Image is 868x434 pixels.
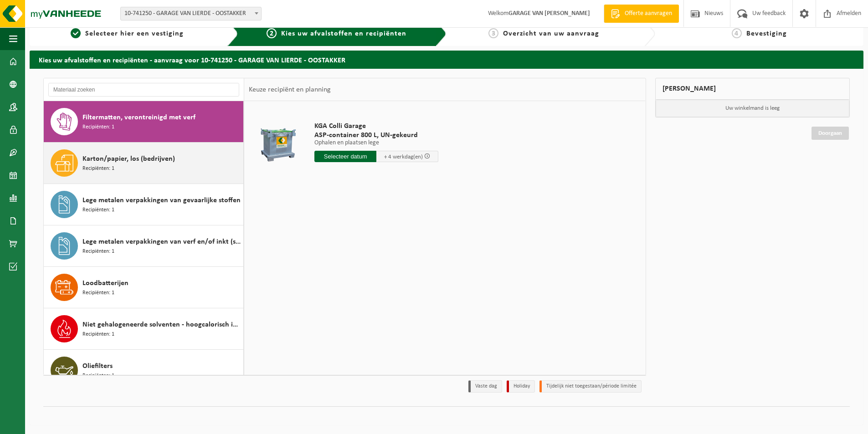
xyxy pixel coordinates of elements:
a: Offerte aanvragen [604,5,679,23]
span: Recipiënten: 1 [82,289,114,297]
input: Selecteer datum [314,151,376,162]
span: Recipiënten: 1 [82,164,114,173]
li: Vaste dag [468,380,502,393]
span: 10-741250 - GARAGE VAN LIERDE - OOSTAKKER [120,7,262,20]
a: 1Selecteer hier een vestiging [34,28,220,39]
a: Doorgaan [812,127,849,140]
button: Karton/papier, los (bedrijven) Recipiënten: 1 [44,143,244,184]
span: 2 [267,28,277,38]
span: ASP-container 800 L, UN-gekeurd [314,131,438,140]
h2: Kies uw afvalstoffen en recipiënten - aanvraag voor 10-741250 - GARAGE VAN LIERDE - OOSTAKKER [30,51,863,68]
button: Lege metalen verpakkingen van verf en/of inkt (schraapschoon) Recipiënten: 1 [44,225,244,267]
strong: GARAGE VAN [PERSON_NAME] [508,10,590,17]
span: Lege metalen verpakkingen van verf en/of inkt (schraapschoon) [82,236,241,247]
button: Filtermatten, verontreinigd met verf Recipiënten: 1 [44,101,244,143]
li: Holiday [507,380,535,393]
span: Filtermatten, verontreinigd met verf [82,112,195,123]
div: [PERSON_NAME] [655,78,850,100]
button: Loodbatterijen Recipiënten: 1 [44,267,244,308]
span: KGA Colli Garage [314,122,438,131]
span: Recipiënten: 1 [82,372,114,380]
span: Niet gehalogeneerde solventen - hoogcalorisch in kleinverpakking [82,319,241,330]
span: Bevestiging [746,30,787,37]
p: Uw winkelmand is leeg [656,100,850,117]
span: 10-741250 - GARAGE VAN LIERDE - OOSTAKKER [121,7,261,20]
span: Oliefilters [82,361,113,372]
span: Selecteer hier een vestiging [85,30,184,37]
p: Ophalen en plaatsen lege [314,140,438,146]
span: Lege metalen verpakkingen van gevaarlijke stoffen [82,195,241,206]
span: + 4 werkdag(en) [384,154,423,160]
span: 3 [488,28,498,38]
span: 1 [71,28,81,38]
span: Kies uw afvalstoffen en recipiënten [281,30,406,37]
span: 4 [732,28,742,38]
span: Recipiënten: 1 [82,330,114,339]
div: Keuze recipiënt en planning [244,78,335,101]
button: Lege metalen verpakkingen van gevaarlijke stoffen Recipiënten: 1 [44,184,244,225]
span: Recipiënten: 1 [82,206,114,214]
button: Niet gehalogeneerde solventen - hoogcalorisch in kleinverpakking Recipiënten: 1 [44,308,244,350]
li: Tijdelijk niet toegestaan/période limitée [539,380,642,393]
span: Offerte aanvragen [622,9,674,18]
span: Recipiënten: 1 [82,247,114,256]
span: Recipiënten: 1 [82,123,114,132]
button: Oliefilters Recipiënten: 1 [44,350,244,391]
span: Loodbatterijen [82,278,128,289]
span: Overzicht van uw aanvraag [503,30,599,37]
input: Materiaal zoeken [48,83,239,97]
span: Karton/papier, los (bedrijven) [82,153,175,164]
